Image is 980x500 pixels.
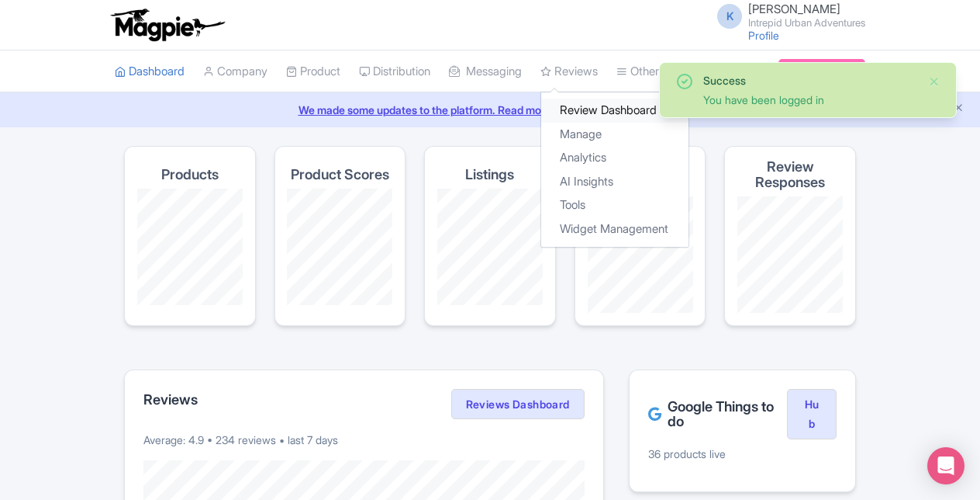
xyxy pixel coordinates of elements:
div: Success [703,72,916,89]
a: Hub [787,389,837,440]
a: Manage [541,123,688,147]
small: Intrepid Urban Adventures [748,18,865,28]
h4: Review Responses [737,159,843,190]
h4: Product Scores [291,167,389,182]
button: Close [928,72,940,91]
a: Profile [748,29,779,42]
a: Widget Management [541,217,688,241]
button: Close announcement [953,100,964,118]
h2: Reviews [143,392,198,408]
a: AI Insights [541,170,688,194]
a: Distribution [359,50,430,93]
a: Messaging [449,50,522,93]
p: Average: 4.9 • 234 reviews • last 7 days [143,432,585,448]
h4: Listings [465,167,514,182]
a: Review Dashboard [541,99,688,123]
div: Open Intercom Messenger [927,447,964,484]
h4: Products [161,167,219,182]
a: Analytics [541,146,688,170]
a: Reviews Dashboard [451,389,585,420]
a: Tools [541,193,688,217]
a: Subscription [778,59,865,82]
a: Product [286,50,340,93]
div: You have been logged in [703,92,916,108]
a: K [PERSON_NAME] Intrepid Urban Adventures [708,3,865,28]
a: Other [616,50,659,93]
span: K [717,4,742,29]
a: Dashboard [115,50,185,93]
h2: Google Things to do [648,399,787,430]
a: Reviews [540,50,598,93]
img: logo-ab69f6fb50320c5b225c76a69d11143b.png [107,8,227,42]
span: [PERSON_NAME] [748,2,840,16]
p: 36 products live [648,446,837,462]
a: Company [203,50,267,93]
a: We made some updates to the platform. Read more about the new layout [9,102,971,118]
